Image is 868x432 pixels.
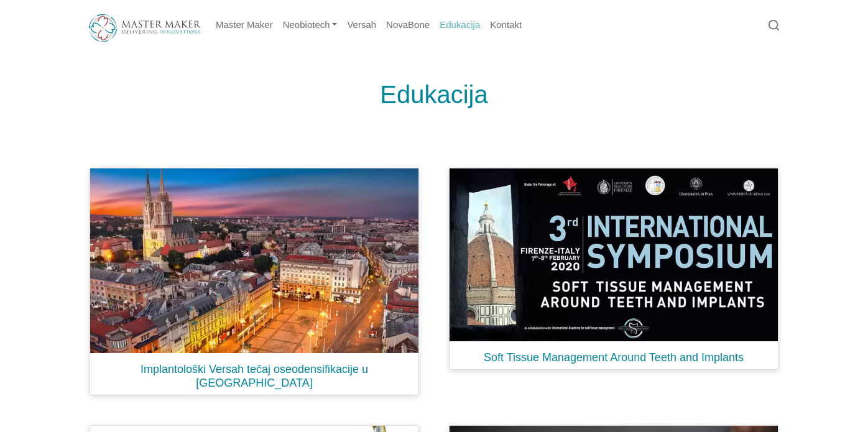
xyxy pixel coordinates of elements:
[80,158,429,405] a: Implantološki Versah tečaj oseodensifikacije u [GEOGRAPHIC_DATA]
[485,13,527,37] a: Kontakt
[439,158,788,405] a: Soft Tissue Management Around Teeth and Implants
[278,13,343,37] a: Neobiotech
[211,13,278,37] a: Master Maker
[89,14,201,42] img: Master Maker
[435,13,485,37] a: Edukacija
[450,341,778,365] h1: Soft Tissue Management Around Teeth and Implants
[342,13,381,37] a: Versah
[381,13,435,37] a: NovaBone
[90,353,418,390] h1: Implantološki Versah tečaj oseodensifikacije u [GEOGRAPHIC_DATA]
